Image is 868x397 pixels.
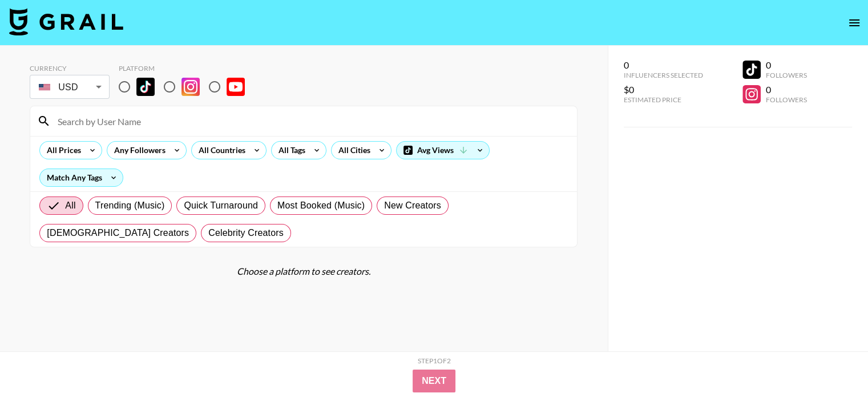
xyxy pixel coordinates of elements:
[765,84,806,95] div: 0
[624,84,703,95] div: $0
[51,112,570,130] input: Search by User Name
[32,77,107,97] div: USD
[181,78,200,96] img: Instagram
[208,226,284,240] span: Celebrity Creators
[136,78,155,96] img: TikTok
[95,199,165,212] span: Trending (Music)
[418,356,451,365] div: Step 1 of 2
[40,169,123,186] div: Match Any Tags
[765,71,806,79] div: Followers
[765,95,806,104] div: Followers
[765,59,806,71] div: 0
[413,370,455,392] button: Next
[277,199,365,212] span: Most Booked (Music)
[272,142,308,159] div: All Tags
[624,95,703,104] div: Estimated Price
[184,199,258,212] span: Quick Turnaround
[624,59,703,71] div: 0
[47,226,189,240] span: [DEMOGRAPHIC_DATA] Creators
[30,266,578,277] div: Choose a platform to see creators.
[384,199,441,212] span: New Creators
[624,71,703,79] div: Influencers Selected
[40,142,83,159] div: All Prices
[30,64,110,73] div: Currency
[332,142,373,159] div: All Cities
[107,142,168,159] div: Any Followers
[192,142,248,159] div: All Countries
[119,64,254,73] div: Platform
[227,78,245,96] img: YouTube
[397,142,489,159] div: Avg Views
[843,11,866,34] button: open drawer
[65,199,75,212] span: All
[9,8,123,35] img: Grail Talent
